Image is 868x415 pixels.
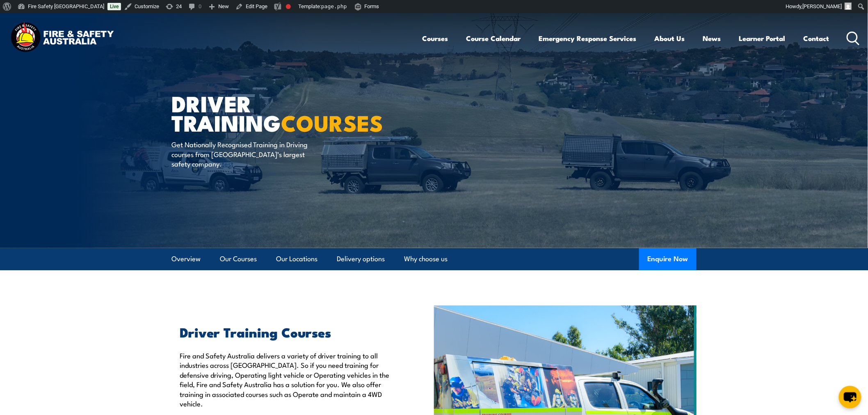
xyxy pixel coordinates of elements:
[107,3,121,10] a: Live
[321,3,347,9] span: page.php
[423,27,448,49] a: Courses
[276,248,318,270] a: Our Locations
[655,27,685,49] a: About Us
[337,248,385,270] a: Delivery options
[171,248,201,270] a: Overview
[171,139,321,168] p: Get Nationally Recognised Training in Driving courses from [GEOGRAPHIC_DATA]’s largest safety com...
[639,248,697,270] button: Enquire Now
[539,27,637,49] a: Emergency Response Services
[171,93,374,132] h1: Driver Training
[803,3,842,9] span: [PERSON_NAME]
[281,105,383,139] strong: COURSES
[703,27,721,49] a: News
[404,248,448,270] a: Why choose us
[222,158,233,168] a: test
[180,351,396,408] p: Fire and Safety Australia delivers a variety of driver training to all industries across [GEOGRAP...
[220,248,257,270] a: Our Courses
[804,27,829,49] a: Contact
[839,386,861,408] button: chat-button
[286,4,291,9] div: Focus keyphrase not set
[180,326,396,337] h2: Driver Training Courses
[739,27,786,49] a: Learner Portal
[466,27,521,49] a: Course Calendar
